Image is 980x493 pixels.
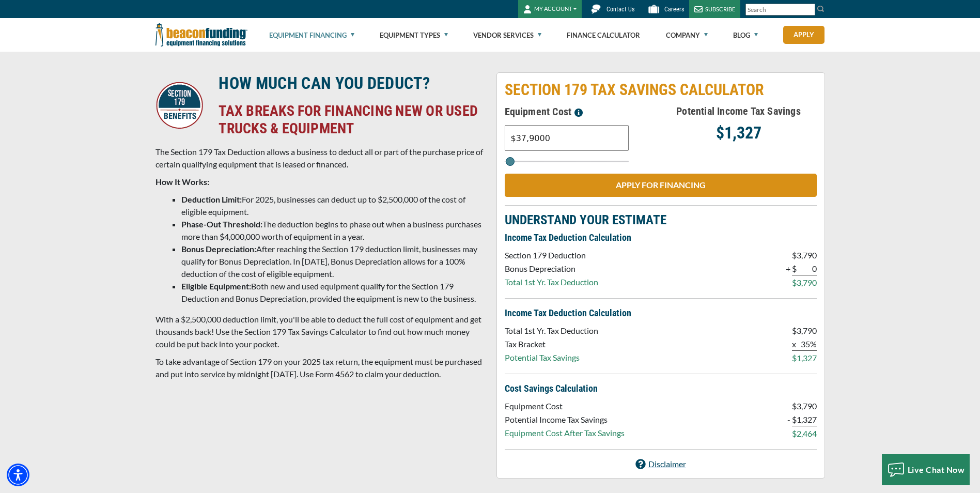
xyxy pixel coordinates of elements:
p: Bonus Depreciation [505,263,598,275]
p: Equipment Cost [505,400,625,412]
img: section-179-tooltip [574,109,583,117]
p: $ [792,400,797,412]
p: x [792,338,797,351]
button: Please enter a value between $3,000 and $3,000,000 [571,103,586,120]
span: Live Chat Now [908,465,965,474]
li: After reaching the Section 179 deduction limit, businesses may qualify for Bonus Depreciation. In... [181,243,484,280]
strong: Deduction Limit: [181,194,242,204]
p: To take advantage of Section 179 on your 2025 tax return, the equipment must be purchased and put... [155,356,484,380]
p: 0 [797,263,817,275]
a: Apply [783,26,825,44]
p: The Section 179 Tax Deduction allows a business to deduct all or part of the purchase price of ce... [155,146,484,171]
p: $ [792,413,797,426]
p: Tax Bracket [505,338,598,350]
li: Both new and used equipment qualify for the Section 179 Deduction and Bonus Depreciation, provide... [181,280,484,305]
p: $ [792,249,797,261]
p: $ [792,427,797,440]
span: Careers [664,6,684,13]
p: Equipment Cost After Tax Savings [505,427,625,439]
p: + [786,263,790,275]
p: SECTION 179 TAX SAVINGS CALCULATOR [505,81,817,99]
p: With a $2,500,000 deduction limit, you'll be able to deduct the full cost of equipment and get th... [155,313,484,350]
a: Equipment Types [380,19,448,52]
strong: Phase-Out Threshold: [181,219,262,229]
p: Section 179 Deduction [505,249,598,261]
p: 1,327 [797,352,817,364]
p: $1,327 [661,127,817,139]
p: 3,790 [797,276,817,289]
p: - [787,413,790,426]
a: APPLY FOR FINANCING [505,174,817,197]
img: Beacon Funding Corporation logo [155,18,247,52]
p: Total 1st Yr. Tax Deduction [505,325,598,337]
a: Finance Calculator [567,19,640,52]
p: $ [792,352,797,364]
p: 3,790 [797,249,817,261]
p: $ [792,263,797,275]
a: Vendor Services [473,19,541,52]
a: Clear search text [804,6,813,14]
p: Cost Savings Calculation [505,382,817,395]
p: Income Tax Deduction Calculation [505,307,817,319]
p: Income Tax Deduction Calculation [505,232,817,244]
p: $ [792,325,797,337]
p: Total 1st Yr. Tax Deduction [505,276,598,288]
a: Company [666,19,708,52]
img: Circular logo featuring "SECTION 179" at the top and "BENEFITS" at the bottom, with a star in the... [156,82,203,129]
h5: Potential Income Tax Savings [661,103,817,119]
li: For 2025, businesses can deduct up to $2,500,000 of the cost of eligible equipment. [181,193,484,218]
a: Disclaimer [635,458,686,470]
a: Equipment Financing [269,19,354,52]
p: 35% [797,338,817,351]
p: $ [792,276,797,289]
p: Potential Tax Savings [505,351,598,364]
p: 1,327 [797,413,817,426]
strong: Bonus Depreciation: [181,244,256,254]
p: Disclaimer [648,458,686,470]
p: UNDERSTAND YOUR ESTIMATE [505,214,817,226]
a: Blog [733,19,758,52]
div: Accessibility Menu [7,464,29,486]
h3: HOW MUCH CAN YOU DEDUCT? [219,73,483,94]
strong: How It Works: [155,177,209,187]
input: Text field [505,125,629,151]
span: Contact Us [606,6,634,13]
p: 3,790 [797,325,817,337]
h5: Equipment Cost [505,103,661,120]
input: Search [745,4,815,16]
p: 2,464 [797,427,817,440]
p: Potential Income Tax Savings [505,413,625,426]
p: 3,790 [797,400,817,412]
input: Select range [505,161,629,162]
button: Live Chat Now [882,454,970,485]
strong: Eligible Equipment: [181,281,251,291]
img: Search [817,5,825,13]
h4: TAX BREAKS FOR FINANCING NEW OR USED TRUCKS & EQUIPMENT [219,102,483,137]
li: The deduction begins to phase out when a business purchases more than $4,000,000 worth of equipme... [181,218,484,243]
